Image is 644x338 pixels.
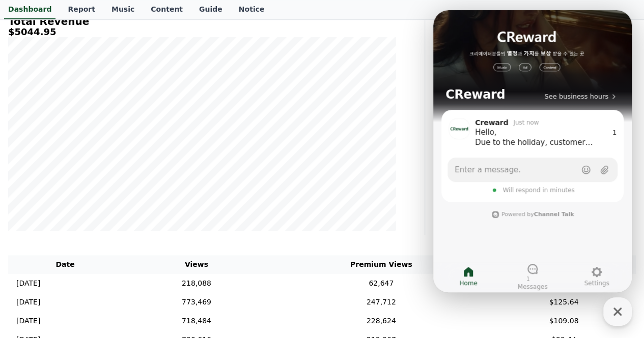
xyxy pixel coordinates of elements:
td: 228,624 [271,312,492,330]
th: Premium Views [271,255,492,274]
td: 62,647 [271,274,492,293]
td: 218,088 [122,274,271,293]
th: Views [122,255,271,274]
td: $109.08 [492,312,636,330]
td: $125.64 [492,293,636,312]
td: 247,712 [271,293,492,312]
h5: $5044.95 [8,27,396,37]
td: 718,484 [122,312,271,330]
td: 773,469 [122,293,271,312]
p: [DATE] [16,297,40,308]
h4: Total Revenue [8,16,396,27]
th: Date [8,255,122,274]
p: [DATE] [16,316,40,326]
iframe: Channel chat [433,10,632,292]
p: [DATE] [16,278,40,289]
